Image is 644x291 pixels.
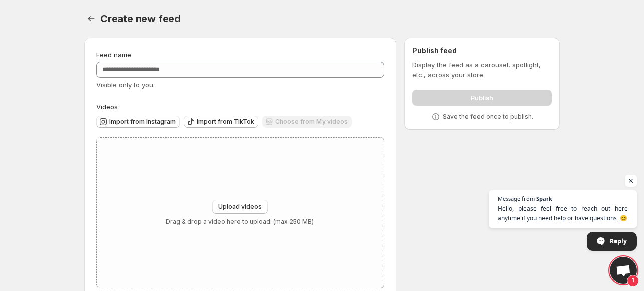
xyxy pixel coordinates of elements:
button: Import from TikTok [184,116,258,128]
span: Create new feed [100,13,181,25]
span: Hello, please feel free to reach out here anytime if you need help or have questions. 😊 [498,204,628,223]
p: Drag & drop a video here to upload. (max 250 MB) [166,218,314,226]
span: Import from Instagram [109,118,176,126]
span: Import from TikTok [197,118,254,126]
p: Save the feed once to publish. [443,113,533,121]
button: Import from Instagram [96,116,180,128]
h2: Publish feed [412,46,552,56]
span: 1 [627,275,639,287]
span: Videos [96,103,118,111]
div: Open chat [610,257,637,284]
span: Visible only to you. [96,81,155,89]
span: Spark [536,196,552,201]
button: Upload videos [212,200,268,214]
button: Settings [84,12,98,26]
span: Upload videos [218,203,262,211]
p: Display the feed as a carousel, spotlight, etc., across your store. [412,60,552,80]
span: Feed name [96,51,131,59]
span: Reply [610,232,627,250]
span: Message from [498,196,535,201]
